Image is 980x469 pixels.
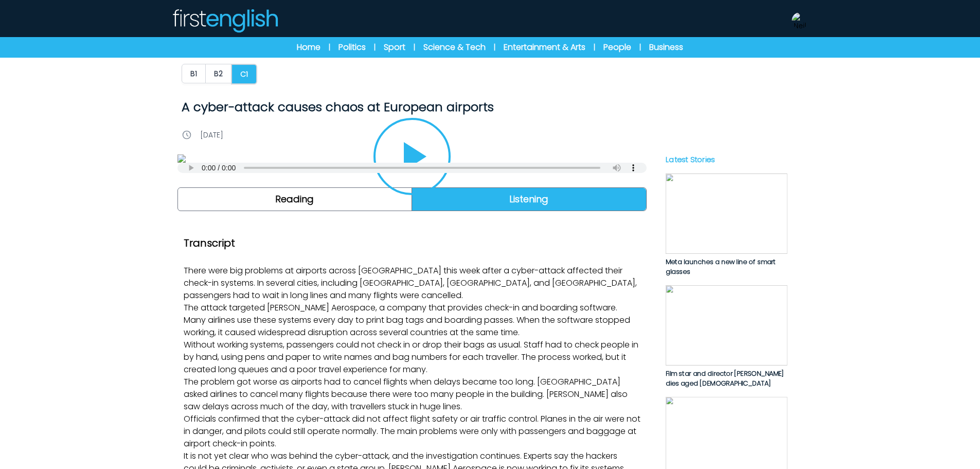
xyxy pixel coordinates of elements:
span: | [414,42,415,53]
button: C1 [231,64,257,84]
a: People [603,41,631,54]
img: Logo [171,8,278,33]
h2: Transcript [184,236,640,250]
span: | [639,42,641,53]
button: B2 [205,64,231,83]
button: B1 [182,64,206,83]
a: Film star and director [PERSON_NAME] dies aged [DEMOGRAPHIC_DATA] [665,285,787,389]
a: Business [649,41,683,54]
span: Film star and director [PERSON_NAME] dies aged [DEMOGRAPHIC_DATA] [665,369,783,388]
a: B1 [182,64,206,84]
span: Meta launches a new line of smart glasses [665,257,775,277]
audio: Your browser does not support the audio element. [177,163,647,173]
a: Sport [384,41,405,54]
span: | [594,42,595,53]
a: C1 [231,64,257,84]
button: Play/Pause [373,118,451,195]
a: Home [297,41,320,54]
img: PO0bDhNOrIdDgExna1JM4j7x6YBU1TOSXvNWk307.jpg [177,154,647,163]
img: YrL63yUIgoHdZhpemvAwWCytU424AlCZiyGt5Tri.jpg [665,285,787,366]
span: | [329,42,330,53]
a: Science & Tech [423,41,486,54]
a: Listening [412,188,646,211]
p: Latest Stories [665,154,787,165]
a: Entertainment & Arts [504,41,585,54]
a: Reading [178,188,412,211]
img: Neil Storey [792,12,808,29]
h1: A cyber-attack causes chaos at European airports [182,99,643,115]
img: JQsL3KWEgEu7dnoNYo7CWeoSdwcM0V4ECiitipN5.jpg [665,173,787,254]
a: Politics [338,41,366,54]
a: B2 [206,64,231,84]
p: [DATE] [200,130,223,140]
span: | [374,42,376,53]
a: Meta launches a new line of smart glasses [665,173,787,277]
span: | [494,42,495,53]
